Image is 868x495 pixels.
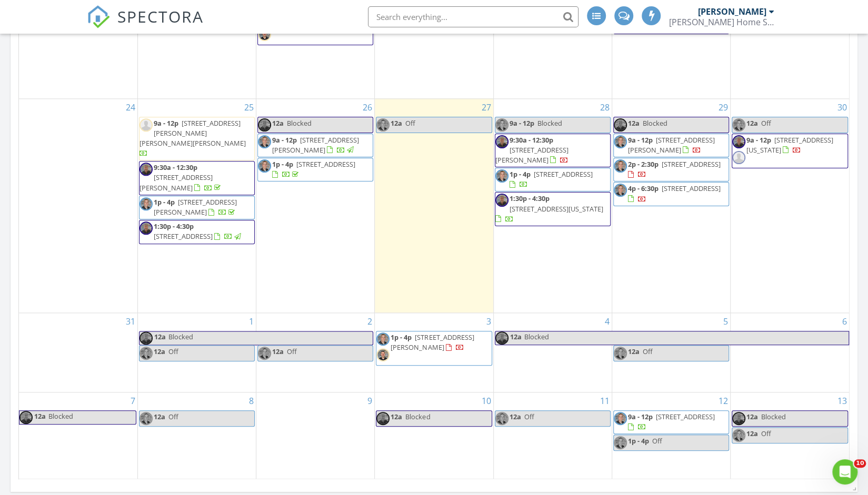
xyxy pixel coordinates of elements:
[256,312,375,392] td: Go to September 2, 2025
[495,135,568,165] a: 9:30a - 12:30p [STREET_ADDRESS][PERSON_NAME]
[272,135,297,145] span: 9a - 12p
[628,347,640,356] span: 12a
[258,159,271,173] img: untitled_design_7.png
[731,392,849,479] td: Go to September 13, 2025
[662,159,721,169] span: [STREET_ADDRESS]
[628,184,721,203] a: 4p - 6:30p [STREET_ADDRESS]
[139,163,223,192] a: 9:30a - 12:30p [STREET_ADDRESS][PERSON_NAME]
[272,159,355,179] a: 1p - 4p [STREET_ADDRESS]
[19,98,137,312] td: Go to August 24, 2025
[495,134,611,168] a: 9:30a - 12:30p [STREET_ADDRESS][PERSON_NAME]
[139,412,153,425] img: untitled_design_7.png
[493,392,612,479] td: Go to September 11, 2025
[391,332,474,352] span: [STREET_ADDRESS][PERSON_NAME]
[761,412,786,421] span: Blocked
[272,159,293,169] span: 1p - 4p
[628,436,649,446] span: 1p - 4p
[34,411,46,424] span: 12a
[495,331,508,345] img: screenshot_20240729_124934_canva.jpg
[368,6,578,27] input: Search everything...
[524,332,549,341] span: Blocked
[628,118,640,128] span: 12a
[154,163,197,172] span: 9:30a - 12:30p
[746,412,758,421] span: 12a
[391,332,412,342] span: 1p - 4p
[614,436,627,449] img: untitled_design_7.png
[495,194,603,223] a: 1:30p - 4:30p [STREET_ADDRESS][US_STATE]
[124,99,137,116] a: Go to August 24, 2025
[495,118,508,132] img: untitled_design_7.png
[257,158,373,181] a: 1p - 4p [STREET_ADDRESS]
[139,347,153,360] img: untitled_design_7.png
[628,412,653,421] span: 9a - 12p
[128,392,137,409] a: Go to September 7, 2025
[669,17,774,27] div: Rojek Home Services
[139,197,153,210] img: untitled_design_7.png
[732,151,745,164] img: default-user-f0147aede5fd5fa78ca7ade42f37bd4542148d508eef1c3d3ea960f66861d68b.jpg
[139,118,246,158] a: 9a - 12p [STREET_ADDRESS][PERSON_NAME][PERSON_NAME][PERSON_NAME]
[614,118,627,132] img: screenshot_20240729_124934_canva.jpg
[510,135,553,145] span: 9:30a - 12:30p
[480,392,493,409] a: Go to September 10, 2025
[480,99,493,116] a: Go to August 27, 2025
[376,118,390,132] img: untitled_design_7.png
[731,312,849,392] td: Go to September 6, 2025
[287,118,312,128] span: Blocked
[137,392,256,479] td: Go to September 8, 2025
[746,135,771,145] span: 9a - 12p
[614,135,627,148] img: untitled_design_7.png
[603,313,612,330] a: Go to September 4, 2025
[510,412,521,421] span: 12a
[272,118,284,128] span: 12a
[732,118,745,132] img: untitled_design_7.png
[139,163,153,176] img: screenshot_20240729_124934_canva.jpg
[391,118,402,128] span: 12a
[495,145,568,165] span: [STREET_ADDRESS][PERSON_NAME]
[716,392,730,409] a: Go to September 12, 2025
[510,169,531,179] span: 1p - 4p
[139,220,255,244] a: 1:30p - 4:30p [STREET_ADDRESS]
[376,331,492,366] a: 1p - 4p [STREET_ADDRESS][PERSON_NAME]
[365,313,374,330] a: Go to September 2, 2025
[628,159,659,169] span: 2p - 2:30p
[854,459,866,468] span: 10
[510,331,522,345] span: 12a
[361,99,374,116] a: Go to August 26, 2025
[628,412,715,431] a: 9a - 12p [STREET_ADDRESS]
[652,436,662,446] span: Off
[628,159,721,179] a: 2p - 2:30p [STREET_ADDRESS]
[840,313,849,330] a: Go to September 6, 2025
[287,347,297,356] span: Off
[139,331,153,345] img: screenshot_20240729_124934_canva.jpg
[643,118,667,128] span: Blocked
[48,411,73,421] span: Blocked
[495,135,508,148] img: screenshot_20240729_124934_canva.jpg
[154,331,166,345] span: 12a
[484,313,493,330] a: Go to September 3, 2025
[258,118,271,132] img: screenshot_20240729_124934_canva.jpg
[117,5,204,27] span: SPECTORA
[495,412,508,425] img: untitled_design_7.png
[628,135,715,155] span: [STREET_ADDRESS][PERSON_NAME]
[258,347,271,360] img: untitled_design_7.png
[612,98,730,312] td: Go to August 29, 2025
[746,118,758,128] span: 12a
[510,169,593,189] a: 1p - 4p [STREET_ADDRESS]
[87,5,110,28] img: The Best Home Inspection Software - Spectora
[256,392,375,479] td: Go to September 9, 2025
[835,99,849,116] a: Go to August 30, 2025
[272,135,359,155] span: [STREET_ADDRESS][PERSON_NAME]
[405,412,430,421] span: Blocked
[137,98,256,312] td: Go to August 25, 2025
[375,98,493,312] td: Go to August 27, 2025
[698,6,766,17] div: [PERSON_NAME]
[598,392,612,409] a: Go to September 11, 2025
[746,135,833,155] span: [STREET_ADDRESS][US_STATE]
[405,118,415,128] span: Off
[247,392,256,409] a: Go to September 8, 2025
[154,197,175,207] span: 1p - 4p
[391,332,474,352] a: 1p - 4p [STREET_ADDRESS][PERSON_NAME]
[139,221,153,235] img: screenshot_20240729_124934_canva.jpg
[154,221,243,241] a: 1:30p - 4:30p [STREET_ADDRESS]
[139,161,255,195] a: 9:30a - 12:30p [STREET_ADDRESS][PERSON_NAME]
